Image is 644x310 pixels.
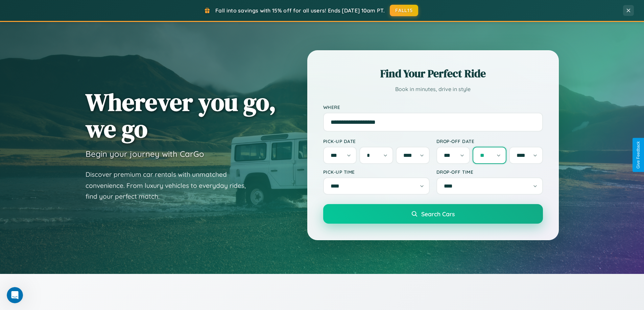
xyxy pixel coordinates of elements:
span: Search Cars [421,210,455,218]
div: Give Feedback [636,141,641,169]
label: Drop-off Time [436,169,543,175]
button: Search Cars [323,204,543,224]
h3: Begin your journey with CarGo [86,149,204,159]
h2: Find Your Perfect Ride [323,66,543,81]
p: Discover premium car rentals with unmatched convenience. From luxury vehicles to everyday rides, ... [86,169,255,202]
p: Book in minutes, drive in style [323,84,543,94]
label: Pick-up Date [323,138,430,144]
button: FALL15 [390,5,418,16]
h1: Wherever you go, we go [86,89,276,142]
label: Drop-off Date [436,138,543,144]
iframe: Intercom live chat [7,287,23,303]
label: Pick-up Time [323,169,430,175]
label: Where [323,104,543,110]
span: Fall into savings with 15% off for all users! Ends [DATE] 10am PT. [215,7,385,14]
